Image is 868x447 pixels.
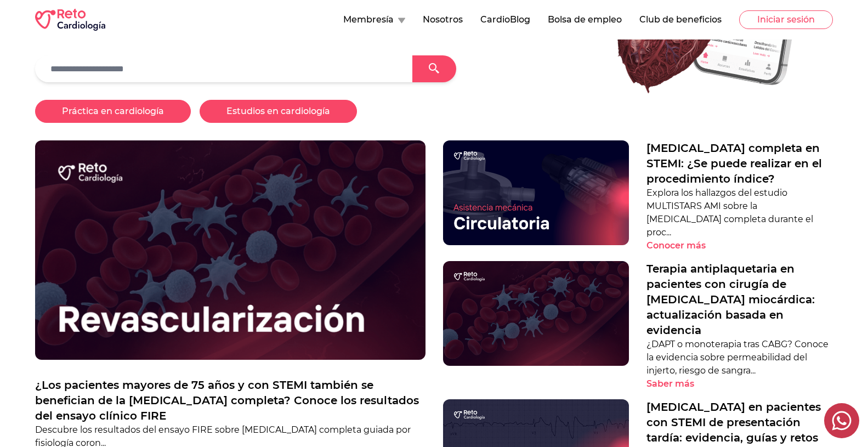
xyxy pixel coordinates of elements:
[35,140,426,360] img: ¿Los pacientes mayores de 75 años y con STEMI también se benefician de la revascularización compl...
[35,377,426,423] a: ¿Los pacientes mayores de 75 años y con STEMI también se benefician de la [MEDICAL_DATA] completa...
[548,13,622,26] button: Bolsa de empleo
[646,239,833,252] a: Conocer más
[646,377,694,391] p: Saber más
[646,239,725,252] button: Conocer más
[35,100,191,123] button: Práctica en cardiología
[343,13,405,26] button: Membresía
[646,140,833,186] a: [MEDICAL_DATA] completa en STEMI: ¿Se puede realizar en el procedimiento índice?
[646,261,833,338] a: Terapia antiplaquetaria en pacientes con cirugía de [MEDICAL_DATA] miocárdica: actualización basa...
[646,377,833,391] a: Saber más
[646,239,706,252] p: Conocer más
[639,13,722,26] button: Club de beneficios
[646,338,833,377] p: ¿DAPT o monoterapia tras CABG? Conoce la evidencia sobre permeabilidad del injerto, riesgo de san...
[646,186,833,239] p: Explora los hallazgos del estudio MULTISTARS AMI sobre la [MEDICAL_DATA] completa durante el proc...
[200,100,357,123] button: Estudios en cardiología
[739,10,833,29] button: Iniciar sesión
[646,377,713,391] button: Saber más
[423,13,463,26] button: Nosotros
[35,9,105,31] img: RETO Cardio Logo
[443,140,629,245] img: Revascularización completa en STEMI: ¿Se puede realizar en el procedimiento índice?
[480,13,530,26] button: CardioBlog
[443,261,629,366] img: Terapia antiplaquetaria en pacientes con cirugía de revascularización miocárdica: actualización b...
